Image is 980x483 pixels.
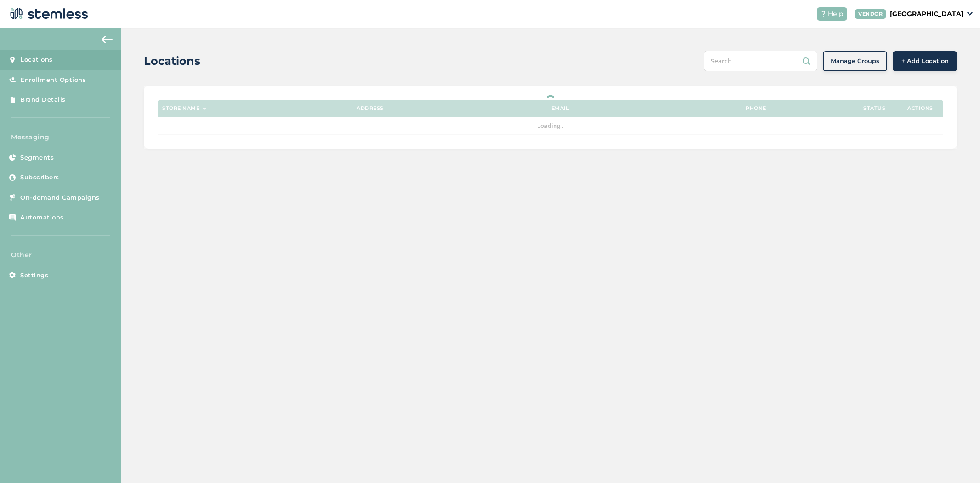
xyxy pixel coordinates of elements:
div: VENDOR [855,9,886,19]
input: Search [704,51,817,71]
span: Automations [20,213,64,222]
img: logo-dark-0685b13c.svg [7,5,88,23]
img: icon-arrow-back-accent-c549486e.svg [102,36,113,43]
span: Enrollment Options [20,75,86,85]
button: + Add Location [893,51,957,71]
span: Locations [20,55,53,64]
img: icon-help-white-03924b79.svg [821,11,826,17]
span: Segments [20,153,54,162]
img: icon_down-arrow-small-66adaf34.svg [967,12,973,16]
span: Subscribers [20,173,59,182]
iframe: Chat Widget [934,439,980,483]
span: + Add Location [901,57,949,66]
span: On-demand Campaigns [20,193,100,202]
h2: Locations [144,53,200,69]
span: Brand Details [20,95,66,104]
button: Manage Groups [823,51,887,71]
span: Help [828,9,844,19]
span: Settings [20,271,48,280]
span: Manage Groups [831,57,879,66]
p: [GEOGRAPHIC_DATA] [890,9,963,19]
